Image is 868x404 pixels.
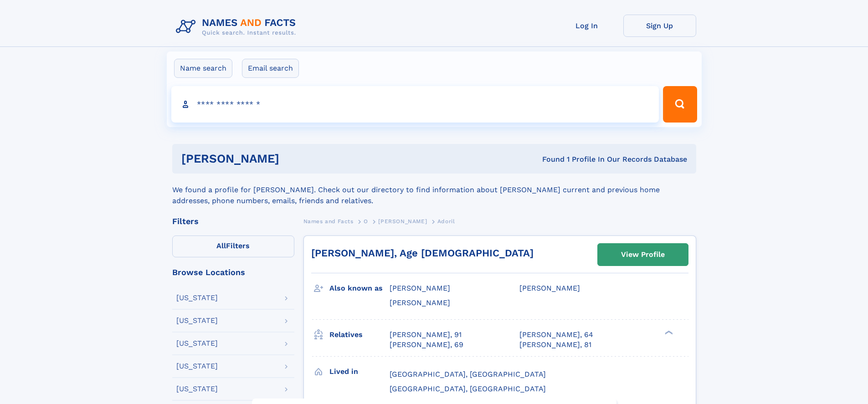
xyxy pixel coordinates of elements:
[519,330,593,340] a: [PERSON_NAME], 64
[329,364,390,379] h3: Lived in
[176,340,218,347] div: [US_STATE]
[390,384,546,393] span: [GEOGRAPHIC_DATA], [GEOGRAPHIC_DATA]
[390,370,546,378] span: [GEOGRAPHIC_DATA], [GEOGRAPHIC_DATA]
[172,174,696,206] div: We found a profile for [PERSON_NAME]. Check out our directory to find information about [PERSON_N...
[176,385,218,393] div: [US_STATE]
[172,217,294,225] div: Filters
[176,294,218,302] div: [US_STATE]
[519,284,580,292] span: [PERSON_NAME]
[390,330,462,340] a: [PERSON_NAME], 91
[172,235,294,257] label: Filters
[519,340,591,350] a: [PERSON_NAME], 81
[663,329,673,335] div: ❯
[390,298,450,307] span: [PERSON_NAME]
[176,317,218,324] div: [US_STATE]
[621,244,665,265] div: View Profile
[623,15,696,37] a: Sign Up
[216,241,226,250] span: All
[390,284,450,292] span: [PERSON_NAME]
[242,59,299,78] label: Email search
[171,86,659,123] input: search input
[378,215,427,227] a: [PERSON_NAME]
[172,268,294,276] div: Browse Locations
[411,154,687,164] div: Found 1 Profile In Our Records Database
[378,218,427,225] span: [PERSON_NAME]
[176,363,218,370] div: [US_STATE]
[598,244,688,266] a: View Profile
[329,281,390,296] h3: Also known as
[174,59,232,78] label: Name search
[550,15,623,37] a: Log In
[364,215,368,227] a: O
[364,218,368,225] span: O
[663,86,697,123] button: Search Button
[172,15,303,39] img: Logo Names and Facts
[437,218,455,225] span: Adoril
[329,327,390,343] h3: Relatives
[303,215,354,227] a: Names and Facts
[181,153,411,164] h1: [PERSON_NAME]
[390,340,463,350] a: [PERSON_NAME], 69
[311,247,534,259] a: [PERSON_NAME], Age [DEMOGRAPHIC_DATA]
